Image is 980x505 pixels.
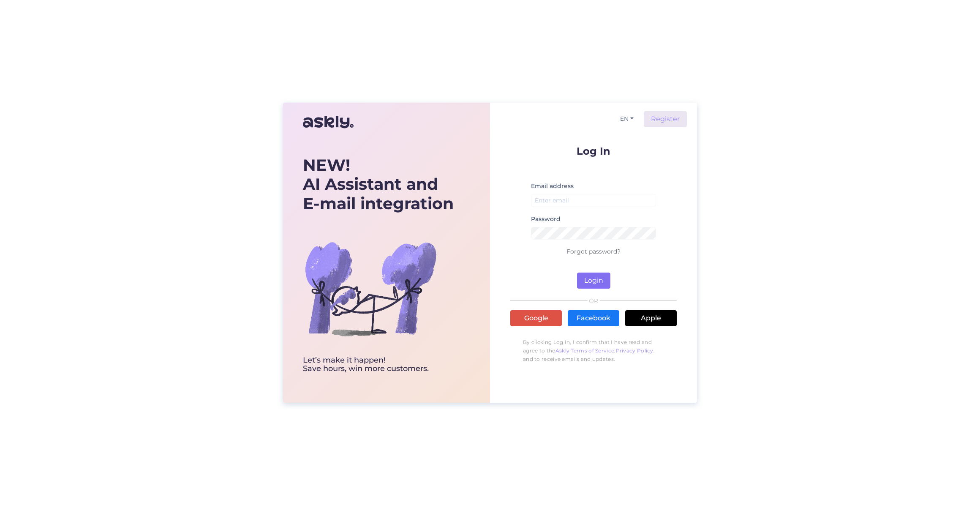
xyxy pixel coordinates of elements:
label: Email address [531,182,574,191]
button: EN [617,113,637,125]
div: AI Assistant and E-mail integration [303,156,454,213]
a: Google [510,310,562,326]
img: Askly [303,112,354,132]
a: Askly Terms of Service [555,347,615,354]
span: OR [588,298,600,304]
label: Password [531,215,561,224]
p: Log In [510,146,677,156]
p: By clicking Log In, I confirm that I have read and agree to the , , and to receive emails and upd... [510,334,677,368]
div: Let’s make it happen! Save hours, win more customers. [303,356,454,373]
a: Facebook [568,310,619,326]
button: Login [577,273,610,289]
a: Apple [625,310,677,326]
input: Enter email [531,194,656,207]
img: bg-askly [303,221,438,356]
a: Register [644,111,687,127]
b: NEW! [303,155,350,175]
a: Privacy Policy [616,347,653,354]
a: Forgot password? [566,248,621,255]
